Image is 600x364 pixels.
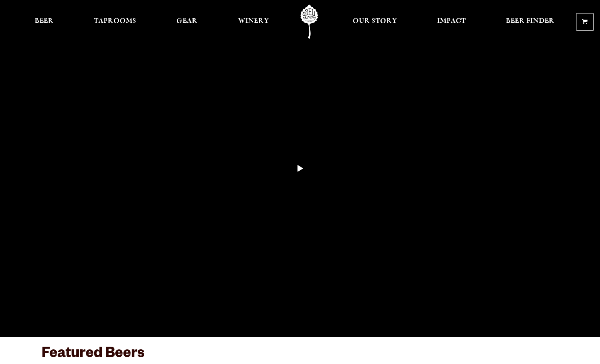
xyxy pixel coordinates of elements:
a: Beer Finder [501,5,559,39]
span: Beer [35,18,54,24]
span: Winery [238,18,269,24]
a: Our Story [348,5,402,39]
span: Beer Finder [506,18,554,24]
a: Winery [233,5,274,39]
a: Beer [30,5,59,39]
span: Gear [176,18,198,24]
span: Taprooms [94,18,136,24]
a: Odell Home [295,5,324,39]
span: Our Story [353,18,397,24]
span: Impact [437,18,466,24]
a: Gear [171,5,203,39]
a: Impact [432,5,471,39]
a: Taprooms [89,5,141,39]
